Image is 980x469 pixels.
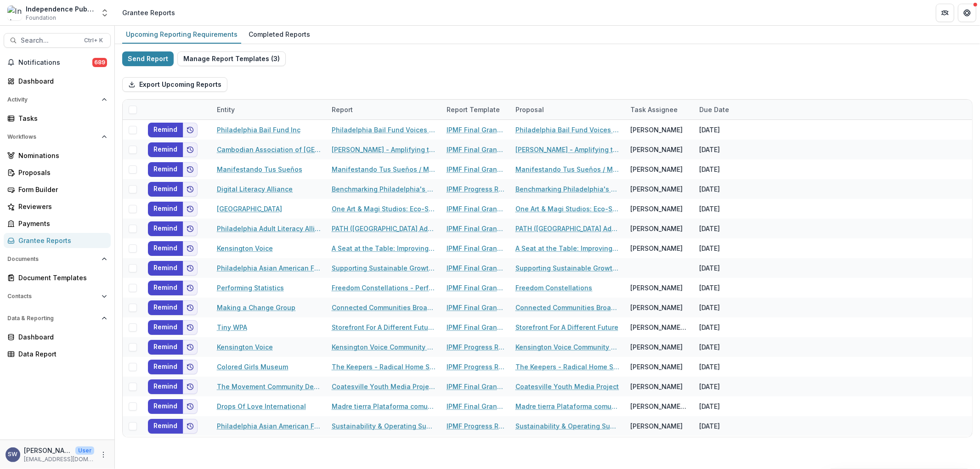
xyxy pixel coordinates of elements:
a: Benchmarking Philadelphia's Digital Connectivity and Access [515,184,619,194]
a: Supporting Sustainable Growth for [DEMOGRAPHIC_DATA] [515,263,619,273]
a: Storefront For A Different Future - Tiny WPA [332,322,436,332]
div: [DATE] [694,140,763,159]
button: Partners [936,4,954,22]
div: Document Templates [18,273,103,283]
div: Report [326,100,441,119]
div: Ctrl + K [82,35,105,45]
div: Due Date [694,100,763,119]
a: PATH ([GEOGRAPHIC_DATA] Adult Teaching Hub) Digital Literacy Professional Development Portal - [G... [332,224,436,233]
div: Proposal [510,100,625,119]
a: IPMF Progress Report [447,184,504,194]
a: IPMF Final Grant Report [447,164,504,174]
a: IPMF Final Grant Report [447,204,504,214]
button: Remind [148,202,183,216]
button: Export Upcoming Reports [122,77,227,92]
span: Data & Reporting [7,315,98,322]
button: Remind [148,379,183,394]
div: [DATE] [694,159,763,179]
div: Entity [211,105,240,114]
div: Grantee Reports [18,236,103,245]
button: Remind [148,399,183,414]
a: Drops Of Love International [217,401,306,411]
div: [PERSON_NAME] [630,362,683,372]
button: Remind [148,300,183,315]
a: Connected Communities Broadcast [515,303,619,312]
div: [PERSON_NAME] [630,342,683,352]
button: Open Workflows [4,130,111,144]
a: Connected Communities Broadcast - Making a Change Group [332,303,436,312]
div: Task Assignee [625,100,694,119]
span: Activity [7,96,98,103]
div: Form Builder [18,185,103,194]
div: Task Assignee [625,105,683,114]
button: Add to friends [183,123,198,137]
a: Reviewers [4,199,111,214]
button: Remind [148,142,183,157]
a: The Keepers - Radical Home Space - Colored Girls Museum [332,362,436,372]
div: Reviewers [18,202,103,211]
a: Upcoming Reporting Requirements [122,26,241,44]
div: [PERSON_NAME] [630,283,683,293]
a: Philadelphia Asian American Film Festival [217,263,321,273]
div: Proposal [510,105,549,114]
div: Nominations [18,151,103,160]
a: Digital Literacy Alliance [217,184,293,194]
div: [DATE] [694,396,763,416]
button: Open Contacts [4,289,111,304]
a: IPMF Final Grant Report [447,243,504,253]
button: Remind [148,162,183,177]
span: Contacts [7,293,98,299]
a: IPMF Final Grant Report [447,145,504,154]
div: Due Date [694,105,735,114]
button: Add to friends [183,340,198,355]
div: Entity [211,100,326,119]
div: Report Template [441,105,505,114]
a: IPMF Final Grant Report [447,125,504,135]
div: Independence Public Media Foundation [26,4,95,14]
a: IPMF Final Grant Report [447,401,504,411]
div: [DATE] [694,337,763,357]
a: Tasks [4,111,111,126]
button: Remind [148,320,183,335]
a: Kensington Voice [217,342,273,352]
p: User [75,446,94,455]
button: Remind [148,340,183,355]
a: Coatesville Youth Media Project - The Movement Community Development Corporation [332,382,436,391]
p: [EMAIL_ADDRESS][DOMAIN_NAME] [24,455,94,463]
button: Remind [148,261,183,276]
a: Supporting Sustainable Growth for [DEMOGRAPHIC_DATA] - Philadelphia Asian American Film Festival [332,263,436,273]
div: [DATE] [694,357,763,377]
a: IPMF Progress Report [447,362,504,372]
span: Foundation [26,14,56,22]
a: [PERSON_NAME] - Amplifying the Cambodian & Southeast Asian Visibility & Voice [515,145,619,154]
span: Documents [7,256,98,262]
a: A Seat at the Table: Improving Community Wellness Through Communication Equity - Kensington Voice [332,243,436,253]
a: Form Builder [4,182,111,197]
div: [DATE] [694,317,763,337]
button: Remind [148,281,183,295]
a: Philadelphia Bail Fund Voices of Cash Bail - [GEOGRAPHIC_DATA] Bail Fund [332,125,436,135]
button: Remind [148,221,183,236]
div: [DATE] [694,278,763,298]
a: Dashboard [4,329,111,345]
a: Philadelphia Adult Literacy Alliance [217,224,321,233]
button: Manage Report Templates (3) [177,51,286,66]
button: Add to friends [183,379,198,394]
button: Open Data & Reporting [4,311,111,326]
a: Completed Reports [245,26,314,44]
a: Manifestando Tus Sueños / Manifesting your Dreams - Manifestando Tus Sueños [332,164,436,174]
button: Remind [148,123,183,137]
button: Add to friends [183,221,198,236]
a: Data Report [4,346,111,362]
a: One Art & Magi Studios: Eco-Sustainable Multimedia Lab for the Future - One Art Community Center [332,204,436,214]
button: Remind [148,241,183,256]
a: Colored Girls Museum [217,362,288,372]
div: [PERSON_NAME] [630,224,683,233]
div: Report [326,105,358,114]
img: Independence Public Media Foundation [7,6,22,20]
div: [PERSON_NAME] [630,145,683,154]
button: Add to friends [183,261,198,276]
button: Open Documents [4,252,111,266]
